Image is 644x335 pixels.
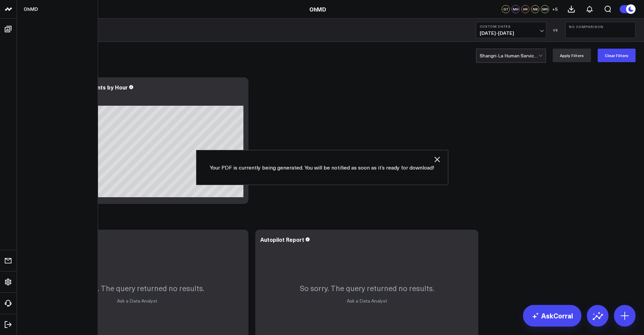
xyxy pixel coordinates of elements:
[541,5,549,13] div: MR
[551,5,559,13] button: +5
[210,164,434,171] p: Your PDF is currently being generated. You will be notified as soon as it’s ready for download!
[552,7,558,11] span: + 5
[569,25,632,29] b: No Comparison
[309,5,326,13] a: OhMD
[523,305,581,327] a: AskCorral
[260,236,304,243] div: Autopilot Report
[553,49,591,62] button: Apply Filters
[117,298,157,304] a: Ask a Data Analyst
[476,22,546,38] button: Custom Dates[DATE]-[DATE]
[565,22,636,38] button: No Comparison
[521,5,529,13] div: HR
[531,5,539,13] div: NB
[511,5,520,13] div: MH
[480,30,543,36] span: [DATE] - [DATE]
[598,49,636,62] button: Clear Filters
[70,283,204,293] p: So sorry. The query returned no results.
[550,28,562,32] div: VS
[502,5,510,13] div: GT
[480,24,543,28] b: Custom Dates
[300,283,434,293] p: So sorry. The query returned no results.
[347,298,387,304] a: Ask a Data Analyst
